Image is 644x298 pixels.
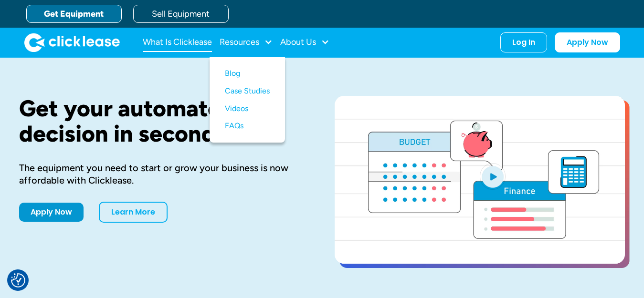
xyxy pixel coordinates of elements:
[19,162,304,186] div: The equipment you need to start or grow your business is now affordable with Clicklease.
[280,33,329,52] div: About Us
[210,57,285,143] nav: Resources
[225,65,270,82] a: Blog
[24,33,120,52] a: home
[24,33,120,52] img: Clicklease logo
[133,5,229,23] a: Sell Equipment
[19,96,304,146] h1: Get your automated decision in seconds.
[480,163,506,190] img: Blue play button logo on a light blue circular background
[555,32,620,52] a: Apply Now
[26,5,122,23] a: Get Equipment
[11,273,25,288] button: Consent Preferences
[512,38,535,47] div: Log In
[225,82,270,100] a: Case Studies
[19,203,84,222] a: Apply Now
[143,33,212,52] a: What Is Clicklease
[225,100,270,118] a: Videos
[220,33,273,52] div: Resources
[99,202,168,223] a: Learn More
[335,96,625,264] a: open lightbox
[11,273,25,288] img: Revisit consent button
[225,117,270,135] a: FAQs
